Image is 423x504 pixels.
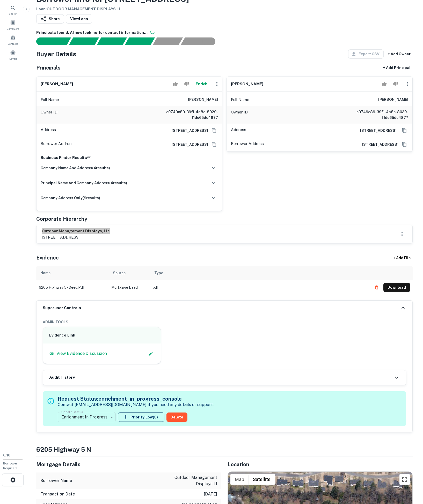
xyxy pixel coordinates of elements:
button: + Add Owner [386,49,413,59]
p: View Evidence Discussion [56,350,107,357]
a: ViewLoan [66,14,92,24]
h6: [PERSON_NAME] [188,97,218,103]
td: 6205 highway 5 - deed.pdf [36,280,109,295]
h6: ADMIN TOOLS [43,319,406,325]
div: Your request is received and processing... [69,37,99,45]
a: Contacts [2,33,24,47]
a: [STREET_ADDRESS] , [356,128,398,133]
p: outdoor management displays ll [171,475,217,487]
h6: Superuser Controls [43,305,81,311]
p: Full Name [231,97,249,103]
button: Share [36,14,64,24]
h6: [PERSON_NAME] [41,81,73,87]
th: Source [109,266,150,280]
h6: company name and address ( 4 results) [41,165,110,171]
p: Owner ID [41,109,57,120]
button: Accept [171,79,180,89]
h6: [PERSON_NAME] [231,81,263,87]
p: Address [41,127,56,134]
div: scrollable content [36,266,413,300]
span: Borrower Requests [3,462,18,470]
button: Reject [391,79,400,89]
button: Download [383,283,410,292]
h5: Evidence [36,254,59,262]
h6: Evidence Link [49,332,155,338]
button: Copy Address [210,141,218,148]
a: Search [2,3,24,17]
p: Owner ID [231,109,248,120]
a: View Evidence Discussion [49,350,107,357]
button: + Add Principal [381,63,413,72]
span: Borrowers [7,27,19,31]
a: [STREET_ADDRESS] [167,128,208,133]
h6: Transaction Date [40,491,75,497]
p: Business Finder Results** [41,155,218,161]
a: [STREET_ADDRESS] [167,142,208,147]
button: Accept [380,79,389,89]
a: [STREET_ADDRESS] [358,142,398,147]
p: Contact [EMAIL_ADDRESS][DOMAIN_NAME] if you need any details or support. [58,402,214,408]
button: Show street map [230,474,249,485]
button: Copy Address [400,141,408,148]
button: Copy Address [210,127,218,134]
button: Edit Slack Link [147,350,155,357]
h5: Request Status: enrichment_in_progress_console [58,395,214,403]
p: [DATE] [204,491,217,497]
p: Borrower Address [41,141,74,148]
h6: e9749c89-39f1-4a8e-8029-f1de65dc4877 [156,109,218,120]
h6: Loan : OUTDOOR MANAGEMENT DISPLAYS LL [36,6,189,12]
h4: Buyer Details [36,49,76,59]
span: Search [9,12,17,16]
h6: principal name and company address ( 4 results) [41,180,127,186]
h6: Principals found, AI now looking for contact information... [36,30,413,36]
h5: Corporate Hierarchy [36,215,87,223]
button: Show satellite imagery [249,474,275,485]
a: Saved [2,48,24,62]
div: Name [40,270,50,276]
h6: outdoor management displays, llc [42,228,110,234]
button: Copy Address [400,127,408,134]
div: Principals found, still searching for contact information. This may take time... [152,37,183,45]
div: Documents found, AI parsing details... [97,37,127,45]
div: Enrichment In Progress [58,410,116,424]
td: Mortgage Deed [109,280,150,295]
div: Type [154,270,163,276]
button: Enrich [193,79,210,89]
a: Borrowers [2,18,24,32]
button: Delete file [372,283,381,292]
span: Contacts [8,42,18,46]
p: Borrower Address [231,141,264,148]
h5: Principals [36,64,61,72]
h6: [PERSON_NAME] [378,97,408,103]
button: Reject [182,79,191,89]
label: Update Status [61,410,83,414]
h5: Mortgage Details [36,461,221,468]
iframe: Chat Widget [397,463,423,487]
p: Full Name [41,97,59,103]
td: pdf [150,280,369,295]
h6: company address only ( 9 results) [41,195,100,201]
h5: Location [228,461,413,468]
button: Delete [166,413,187,422]
button: Priority:Low(3) [118,413,164,422]
p: [STREET_ADDRESS] [42,234,110,240]
h6: e9749c89-39f1-4a8e-8029-f1de65dc4877 [346,109,408,120]
div: Sending borrower request to AI... [30,37,69,45]
h6: Borrower Name [40,478,72,484]
span: 0 / 10 [3,453,10,457]
th: Type [150,266,369,280]
span: Saved [9,57,17,61]
th: Name [36,266,109,280]
div: AI fulfillment process complete. [181,37,222,45]
div: Principals found, AI now looking for contact information... [125,37,155,45]
p: Address [231,127,246,134]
